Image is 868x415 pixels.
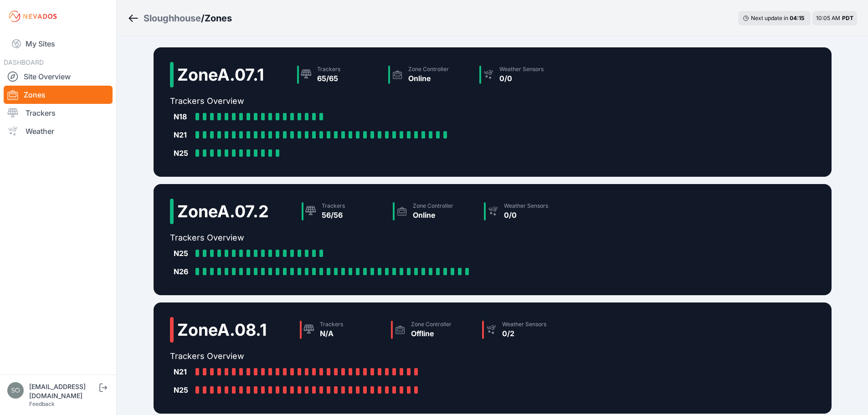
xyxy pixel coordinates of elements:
span: / [201,12,205,25]
a: Zones [4,86,113,104]
a: Sloughhouse [144,12,201,25]
div: N21 [174,366,192,377]
div: Zone Controller [411,321,452,328]
nav: Breadcrumb [128,6,232,30]
div: Weather Sensors [502,321,546,328]
a: Weather Sensors0/2 [478,317,570,343]
div: N18 [174,111,192,122]
div: [EMAIL_ADDRESS][DOMAIN_NAME] [29,382,98,400]
div: Trackers [317,66,340,73]
div: 56/56 [322,210,345,220]
div: N25 [174,148,192,159]
h2: Trackers Overview [170,231,571,244]
a: Weather [4,122,113,140]
div: Trackers [320,321,343,328]
h2: Trackers Overview [170,95,567,108]
div: N26 [174,266,192,277]
a: Weather Sensors0/0 [480,199,571,224]
a: Trackers [4,104,113,122]
h3: Zones [205,12,232,25]
span: PDT [842,15,853,21]
span: 10:05 AM [816,15,840,21]
div: Trackers [322,202,345,210]
h2: Zone A.08.1 [177,321,267,339]
a: Site Overview [4,67,113,86]
a: My Sites [4,33,113,55]
div: 0/2 [502,328,546,339]
div: Weather Sensors [499,66,544,73]
div: Offline [411,328,452,339]
div: Zone Controller [413,202,453,210]
a: Feedback [29,400,55,407]
div: Online [413,210,453,220]
div: Weather Sensors [504,202,548,210]
div: N/A [320,328,343,339]
div: Zone Controller [408,66,449,73]
div: N21 [174,129,192,140]
h2: Trackers Overview [170,350,570,363]
a: Weather Sensors0/0 [476,62,567,87]
div: 04 : 15 [790,15,806,22]
a: Trackers56/56 [298,199,389,224]
div: 0/0 [504,210,548,220]
span: Next update in [751,15,788,21]
h2: Zone A.07.1 [177,66,264,84]
img: solarae@invenergy.com [7,382,24,399]
div: 0/0 [499,73,544,84]
div: 65/65 [317,73,340,84]
a: TrackersN/A [296,317,387,343]
h2: Zone A.07.2 [177,202,269,220]
span: DASHBOARD [4,58,44,66]
div: Online [408,73,449,84]
a: Trackers65/65 [293,62,385,87]
div: N25 [174,384,192,395]
div: N25 [174,248,192,259]
img: Nevados [7,9,58,24]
